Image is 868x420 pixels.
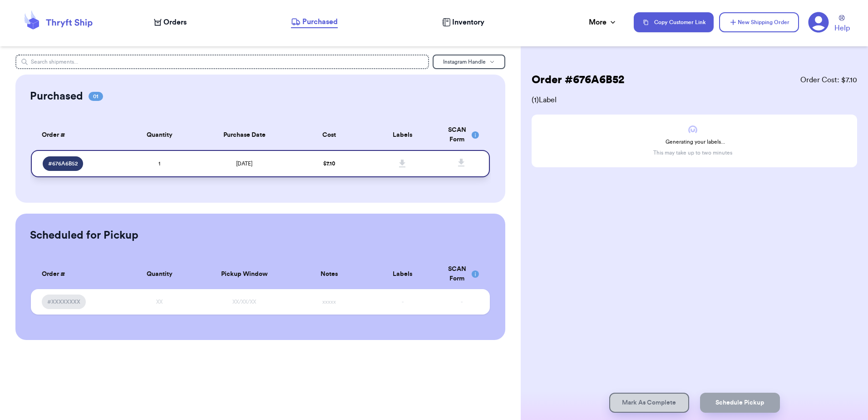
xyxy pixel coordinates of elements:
[589,17,617,28] div: More
[834,15,850,34] a: Help
[323,161,335,166] span: $ 7.10
[154,17,187,28] a: Orders
[532,95,857,105] span: ( 1 ) Label
[445,125,479,145] div: SCAN Form
[123,259,196,289] th: Quantity
[292,259,366,289] th: Notes
[532,73,624,87] h2: Order # 676A6B52
[47,298,80,305] span: #XXXXXXXX
[834,23,850,34] span: Help
[232,299,256,305] span: XX/XX/XX
[302,16,338,27] span: Purchased
[443,59,486,65] span: Instagram Handle
[89,92,103,101] span: 01
[196,120,292,150] th: Purchase Date
[634,12,714,32] button: Copy Customer Link
[719,12,799,32] button: New Shipping Order
[322,299,336,305] span: xxxxx
[196,259,292,289] th: Pickup Window
[445,265,479,284] div: SCAN Form
[163,17,187,28] span: Orders
[31,120,123,150] th: Order #
[609,393,689,413] button: Mark As Complete
[292,120,366,150] th: Cost
[442,17,484,28] a: Inventory
[700,393,780,413] button: Schedule Pickup
[48,160,78,167] span: # 676A6B52
[30,228,138,243] h2: Scheduled for Pickup
[30,89,83,104] h2: Purchased
[156,299,163,305] span: XX
[366,120,439,150] th: Labels
[461,299,463,305] span: -
[158,161,160,166] span: 1
[291,16,338,28] a: Purchased
[31,259,123,289] th: Order #
[452,17,484,28] span: Inventory
[800,75,857,85] span: Order Cost: $ 7.10
[402,299,404,305] span: -
[666,138,725,145] span: Generating your labels...
[366,259,439,289] th: Labels
[236,161,252,166] span: [DATE]
[653,149,732,156] p: This may take up to two minutes
[123,120,196,150] th: Quantity
[433,55,505,69] button: Instagram Handle
[15,55,429,69] input: Search shipments...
